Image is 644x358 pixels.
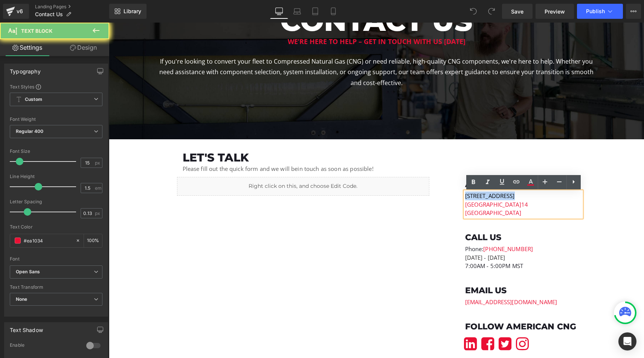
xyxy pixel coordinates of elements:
a: [EMAIL_ADDRESS][DOMAIN_NAME] [356,276,449,283]
div: Letter Spacing [10,199,102,204]
a: Laptop [288,4,306,19]
span: px [95,211,101,216]
p: [STREET_ADDRESS] [356,169,473,178]
font: Email us [356,263,398,273]
p: [DATE] - [DATE] [356,231,473,239]
div: Font Size [10,149,102,154]
b: Regular 400 [16,128,44,134]
h1: We’re Here to Help – Get in Touch with Us [DATE] [47,14,488,24]
button: Redo [484,4,499,19]
div: Typography [10,64,41,75]
input: Color [24,236,72,245]
b: None [16,296,27,302]
span: Text Block [21,28,52,34]
span: px [95,160,101,165]
button: Publish [577,4,623,19]
a: Tablet [306,4,324,19]
a: [PHONE_NUMBER] [374,222,424,230]
span: in touch as soon as possible! [189,142,264,150]
span: Save [511,8,523,15]
div: Font Weight [10,117,102,122]
a: Preview [536,4,574,19]
a: Landing Pages [35,4,109,10]
a: Desktop [270,4,288,19]
div: v6 [15,6,24,16]
button: More [626,4,641,19]
div: % [84,234,102,247]
i: Open Sans [16,269,40,275]
p: 14 [356,178,473,186]
b: Custom [25,96,42,103]
p: If you're looking to convert your fleet to Compressed Natural Gas (CNG) or need reliable, high-qu... [47,34,488,66]
span: Publish [586,8,605,14]
font: let's talk [74,128,140,142]
div: Text Styles [10,84,102,90]
span: Library [124,8,141,15]
span: Contact Us [35,11,63,17]
div: Text Color [10,224,102,230]
font: American CNG [356,157,426,167]
a: [GEOGRAPHIC_DATA] [356,178,412,186]
div: Line Height [10,174,102,179]
a: Design [56,39,111,56]
div: Open Intercom Messenger [618,332,636,350]
a: v6 [3,4,29,19]
button: Undo [466,4,481,19]
div: Enable [10,342,79,350]
div: Text Transform [10,285,102,290]
font: Please fill out the quick form and we will be [74,142,265,150]
a: New Library [109,4,147,19]
span: em [95,186,101,190]
font: 7:00AM - 5:00PM MST [356,239,414,247]
div: Text Shadow [10,323,43,333]
span: Preview [545,8,565,15]
a: [GEOGRAPHIC_DATA] [356,186,412,194]
font: Call us [356,210,393,220]
font: Phone: [356,222,375,230]
font: Follow american cng [356,299,467,309]
a: Mobile [324,4,342,19]
div: Font [10,256,102,262]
